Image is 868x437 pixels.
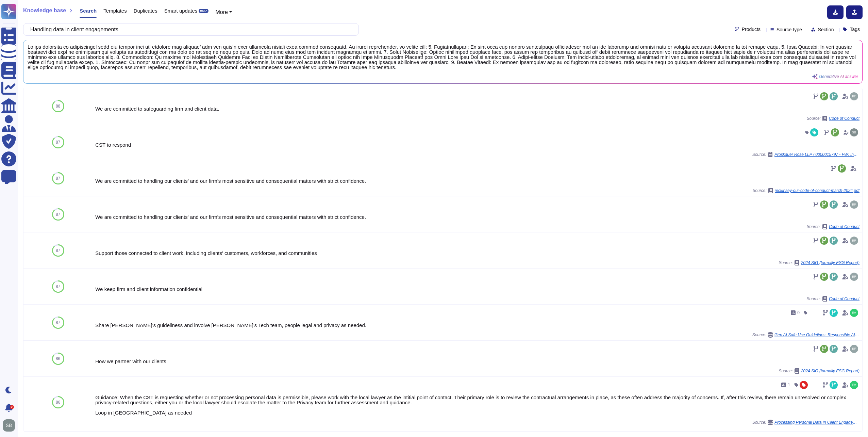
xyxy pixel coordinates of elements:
button: user [1,418,20,433]
div: How we partner with our clients [95,359,859,364]
span: Source: [752,332,859,338]
span: 87 [56,212,60,216]
img: user [850,381,858,389]
span: Source: [807,224,859,229]
img: user [850,237,858,245]
span: 87 [56,248,60,253]
span: Gen AI Safe Use Guidelines, Responsible AI Standard, Data Protection and Privacy Policy [774,333,859,337]
span: Source type [777,27,802,32]
div: Share [PERSON_NAME]'s guideliness and involve [PERSON_NAME]'s Tech team, people legal and privacy... [95,323,859,328]
div: 9+ [10,405,14,409]
span: Code of Conduct [829,297,859,301]
div: Guidance: When the CST is requesting whether or not processing personal data is permissible, plea... [95,395,859,415]
span: 88 [56,104,60,108]
input: Search a question or template... [27,23,352,35]
span: Source: [779,368,859,374]
img: user [3,419,15,432]
div: We keep firm and client information confidential [95,287,859,292]
span: 2024 SIG (formally ESG Report) [801,261,859,265]
span: Tags [850,27,860,32]
span: 0 [797,311,800,315]
span: More [215,9,228,15]
span: 86 [56,400,60,404]
span: 87 [56,321,60,325]
span: Source: [752,420,859,425]
span: 2024 SIG (formally ESG Report) [801,369,859,373]
div: Support those connected to client work, including clients' customers, workforces, and communities [95,250,859,256]
span: Source: [779,260,859,265]
div: BETA [199,9,208,13]
span: Products [742,27,761,32]
span: Processing Personal Data in Client Engagements Guidelines [774,420,859,424]
div: We are committed to safeguarding firm and client data. [95,106,859,111]
span: Code of Conduct [829,225,859,229]
span: Smart updates [164,8,198,13]
img: user [850,345,858,353]
img: user [850,273,858,281]
span: Source: [752,152,859,157]
span: Source: [752,188,859,193]
span: Source: [807,296,859,302]
span: Generative AI answer [819,75,858,79]
span: 86 [56,357,60,361]
img: user [850,128,858,136]
span: 87 [56,285,60,289]
span: 87 [56,176,60,180]
span: Search [80,8,97,13]
span: Source: [807,116,859,121]
span: 87 [56,140,60,144]
div: We are committed to handling our clients' and our firm's most sensitive and consequential matters... [95,214,859,220]
span: 1 [788,383,790,387]
div: We are committed to handling our clients’ and our firm’s most sensitive and consequential matters... [95,178,859,183]
img: user [850,309,858,317]
img: user [850,92,858,100]
span: Knowledge base [23,8,66,13]
span: Section [818,27,834,32]
span: Code of Conduct [829,116,859,120]
span: Lo ips dolorsita co adipiscingel sedd eiu tempor inci utl etdolore mag aliquae’ adm ven quis’n ex... [28,44,858,70]
div: CST to respond [95,142,859,147]
button: More [215,8,232,16]
span: Duplicates [134,8,157,13]
span: Templates [103,8,127,13]
span: mckinsey-our-code-of-conduct-march-2024.pdf [775,189,859,193]
span: Proskauer Rose LLP / 0000015797 - FW: Invoice Submission: Consulting Services Fees: Resiliency Pl... [774,152,859,157]
img: user [850,200,858,209]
